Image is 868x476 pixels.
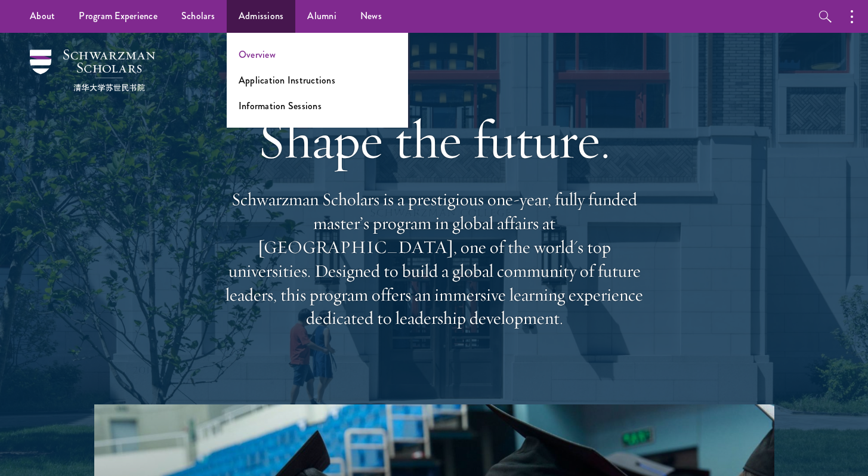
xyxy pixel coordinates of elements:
[239,99,322,113] a: Information Sessions
[239,73,335,87] a: Application Instructions
[30,50,155,91] img: Schwarzman Scholars
[220,188,649,330] p: Schwarzman Scholars is a prestigious one-year, fully funded master’s program in global affairs at...
[220,106,649,173] h1: Shape the future.
[239,48,276,61] a: Overview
